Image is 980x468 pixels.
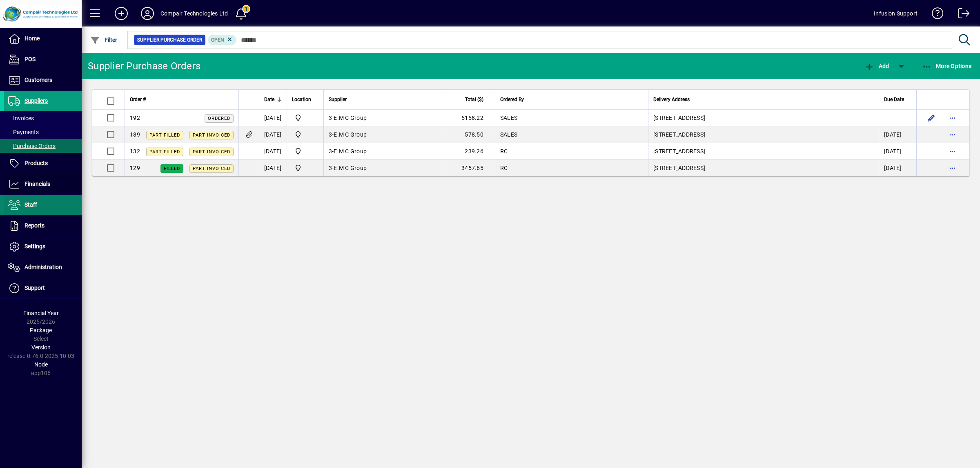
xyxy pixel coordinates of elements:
[500,115,517,121] span: SALES
[4,195,82,215] a: Staff
[130,95,234,104] div: Order #
[24,222,45,229] span: Reports
[922,63,972,69] span: More Options
[4,49,82,70] a: POS
[946,161,959,174] button: More options
[323,143,446,160] td: -
[4,174,82,194] a: Financials
[149,149,180,155] span: Part Filled
[292,113,318,123] span: Compair Technologies Ltd
[90,37,118,43] span: Filter
[8,129,39,135] span: Payments
[926,2,944,28] a: Knowledge Base
[4,125,82,139] a: Payments
[264,95,282,104] div: Date
[500,148,508,155] span: RC
[193,132,230,138] span: Part Invoiced
[292,146,318,156] span: Compair Technologies Ltd
[292,95,311,104] span: Location
[193,166,230,171] span: Part Invoiced
[292,163,318,173] span: Compair Technologies Ltd
[334,148,367,155] span: E.M C Group
[465,95,483,104] span: Total ($)
[323,126,446,143] td: -
[292,130,318,139] span: Compair Technologies Ltd
[8,143,56,149] span: Purchase Orders
[88,33,120,47] button: Filter
[4,216,82,236] a: Reports
[24,160,48,166] span: Products
[874,7,918,20] div: Infusion Support
[264,95,274,104] span: Date
[208,116,230,121] span: Ordered
[24,264,62,270] span: Administration
[334,165,367,171] span: E.M C Group
[446,110,495,126] td: 5158.22
[130,165,140,171] span: 129
[259,110,287,126] td: [DATE]
[329,148,332,155] span: 3
[648,143,879,160] td: [STREET_ADDRESS]
[648,126,879,143] td: [STREET_ADDRESS]
[259,126,287,143] td: [DATE]
[864,63,889,69] span: Add
[329,131,332,138] span: 3
[879,143,916,160] td: [DATE]
[946,128,959,141] button: More options
[34,361,48,368] span: Node
[130,115,140,121] span: 192
[108,6,134,21] button: Add
[164,166,180,171] span: Filled
[946,145,959,158] button: More options
[4,111,82,125] a: Invoices
[4,153,82,174] a: Products
[879,126,916,143] td: [DATE]
[259,143,287,160] td: [DATE]
[446,126,495,143] td: 578.50
[329,165,332,171] span: 3
[130,95,146,104] span: Order #
[500,131,517,138] span: SALES
[446,143,495,160] td: 239.26
[451,95,491,104] div: Total ($)
[500,165,508,171] span: RC
[23,310,59,316] span: Financial Year
[653,95,690,104] span: Delivery Address
[884,95,904,104] span: Due Date
[329,95,441,104] div: Supplier
[134,6,160,21] button: Profile
[925,111,938,124] button: Edit
[648,160,879,176] td: [STREET_ADDRESS]
[4,278,82,298] a: Support
[323,110,446,126] td: -
[500,95,643,104] div: Ordered By
[8,115,34,121] span: Invoices
[946,111,959,124] button: More options
[30,327,52,333] span: Package
[24,97,48,104] span: Suppliers
[211,37,224,43] span: Open
[879,160,916,176] td: [DATE]
[88,60,200,73] div: Supplier Purchase Orders
[952,2,970,28] a: Logout
[24,285,45,291] span: Support
[329,115,332,121] span: 3
[137,36,202,44] span: Supplier Purchase Order
[193,149,230,155] span: Part Invoiced
[4,29,82,49] a: Home
[160,7,228,20] div: Compair Technologies Ltd
[4,236,82,257] a: Settings
[4,139,82,153] a: Purchase Orders
[24,77,52,83] span: Customers
[323,160,446,176] td: -
[884,95,911,104] div: Due Date
[31,344,51,351] span: Version
[24,201,37,208] span: Staff
[329,95,347,104] span: Supplier
[130,148,140,155] span: 132
[446,160,495,176] td: 3457.65
[292,95,318,104] div: Location
[920,59,974,73] button: More Options
[208,35,237,45] mat-chip: Completion Status: Open
[24,56,36,62] span: POS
